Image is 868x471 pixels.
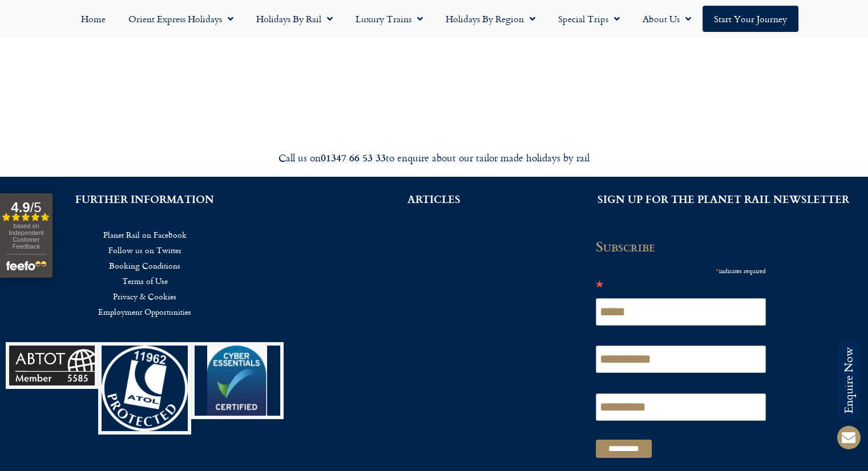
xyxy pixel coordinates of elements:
[17,289,272,304] a: Privacy & Cookies
[17,227,272,319] nav: Menu
[596,238,773,254] h2: Subscribe
[117,6,245,32] a: Orient Express Holidays
[17,258,272,273] a: Booking Conditions
[703,6,798,32] a: Start your Journey
[344,6,434,32] a: Luxury Trains
[631,6,703,32] a: About Us
[115,151,754,164] div: Call us on to enquire about our tailor made holidays by rail
[17,242,272,258] a: Follow us on Twitter
[306,194,562,204] h2: ARTICLES
[434,6,547,32] a: Holidays by Region
[547,6,631,32] a: Special Trips
[245,6,344,32] a: Holidays by Rail
[6,6,862,32] nav: Menu
[17,194,272,204] h2: FURTHER INFORMATION
[17,227,272,242] a: Planet Rail on Facebook
[17,273,272,289] a: Terms of Use
[70,6,117,32] a: Home
[596,194,851,204] h2: SIGN UP FOR THE PLANET RAIL NEWSLETTER
[596,263,766,277] div: indicates required
[17,304,272,319] a: Employment Opportunities
[321,150,386,165] strong: 01347 66 53 33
